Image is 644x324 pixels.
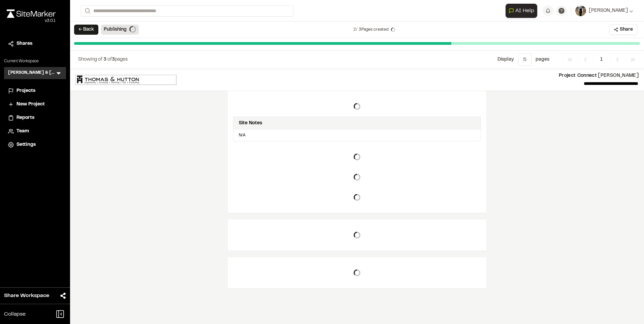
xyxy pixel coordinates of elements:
[575,5,586,16] img: User
[78,56,128,63] p: of pages
[359,27,388,33] span: 3 Pages created
[17,128,29,135] span: Team
[17,141,36,149] span: Settings
[515,7,534,15] span: AI Help
[7,9,56,18] img: rebrand.png
[4,58,66,64] p: Current Workspace
[4,292,49,300] span: Share Workspace
[8,114,62,122] a: Reports
[8,40,62,47] a: Shares
[78,58,103,62] span: Showing of
[112,58,115,62] span: 3
[563,53,640,66] nav: Navigation
[589,7,628,14] span: [PERSON_NAME]
[74,25,98,35] button: ← Back
[17,114,34,122] span: Reports
[595,53,608,66] span: 1
[506,4,537,18] button: Open AI Assistant
[518,53,532,66] button: 5
[101,25,139,35] div: Publishing
[17,87,35,95] span: Projects
[575,5,633,16] button: [PERSON_NAME]
[182,72,639,79] p: [PERSON_NAME]
[559,74,597,78] span: Project Connect
[4,310,26,318] span: Collapse
[236,132,478,138] p: N/A
[75,75,176,85] img: file
[239,120,262,127] div: Site Notes
[7,18,56,24] div: Oh geez...please don't...
[609,24,637,35] button: Share
[536,56,549,63] p: page s
[497,56,514,63] p: Display
[8,87,62,95] a: Projects
[506,4,540,18] div: Open AI Assistant
[8,70,55,76] h3: [PERSON_NAME] & [PERSON_NAME]
[81,5,93,17] button: Search
[8,101,62,108] a: New Project
[8,141,62,149] a: Settings
[103,58,106,62] span: 3
[17,101,45,108] span: New Project
[17,40,32,47] span: Shares
[353,27,388,33] p: 2 /
[8,128,62,135] a: Team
